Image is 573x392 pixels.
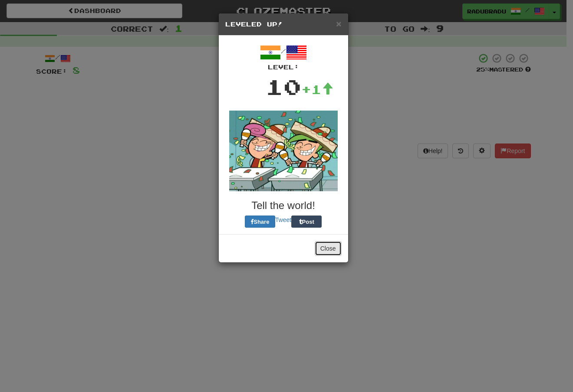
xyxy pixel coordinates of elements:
div: +1 [301,81,333,98]
a: Tweet [275,216,291,223]
div: Level: [225,63,342,72]
button: Close [336,19,341,28]
h5: Leveled Up! [225,20,342,29]
button: Share [245,216,275,228]
button: Post [291,216,322,228]
h3: Tell the world! [225,200,342,211]
div: / [225,42,342,72]
span: × [336,19,341,29]
img: fairly-odd-parents-da00311291977d55ff188899e898f38bf0ea27628e4b7d842fa96e17094d9a08.gif [229,111,338,191]
button: Close [315,241,342,256]
div: 10 [266,72,301,102]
